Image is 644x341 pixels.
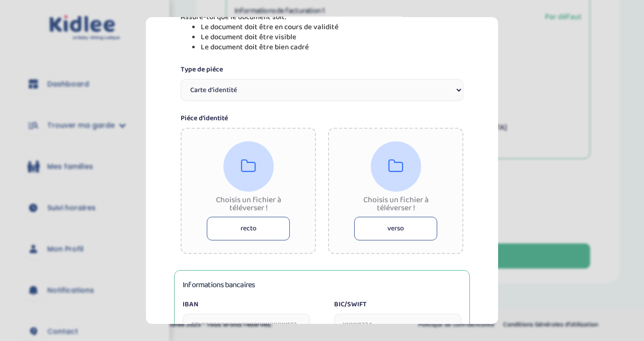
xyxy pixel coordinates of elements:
[181,113,463,124] label: Piéce d’identité
[334,299,461,310] label: BIC/SWIFT
[183,314,310,336] input: FRXXXXXXXXXXXXXXXXXXXXXX123
[354,217,437,240] button: verso
[201,42,463,52] li: Le document doit être bien cadré
[354,196,437,212] div: Choisis un fichier à téléverser !
[201,32,463,42] li: Le document doit être visible
[183,279,255,291] h3: Informations bancaires
[183,299,310,310] label: IBAN
[207,217,290,240] button: recto
[181,64,463,75] label: Type de piéce
[334,314,461,336] input: XXXX1234
[207,196,290,212] div: Choisis un fichier à téléverser !
[181,12,463,22] p: Assure-toi que le document soit:
[201,22,463,32] li: Le document doit être en cours de validité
